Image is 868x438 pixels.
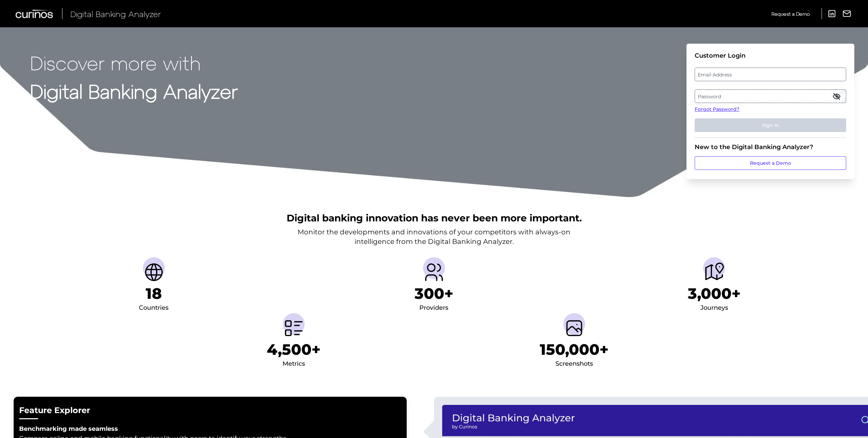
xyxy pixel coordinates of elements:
[19,405,401,416] h2: Feature Explorer
[695,52,846,59] div: Customer Login
[695,106,846,113] a: Forgot Password?
[283,359,305,369] div: Metrics
[771,8,810,19] a: Request a Demo
[695,156,846,170] a: Request a Demo
[688,284,741,303] h1: 3,000+
[143,261,165,283] img: Countries
[287,211,582,224] h2: Digital banking innovation has never been more important.
[16,10,54,18] img: Curinos
[695,118,846,132] button: Sign In
[298,227,570,246] p: Monitor the developments and innovations of your competitors with always-on intelligence from the...
[415,284,453,303] h1: 300+
[695,90,845,102] label: Password
[70,9,161,19] span: Digital Banking Analyzer
[540,340,609,359] h1: 150,000+
[700,303,728,313] div: Journeys
[555,359,593,369] div: Screenshots
[30,52,238,73] p: Discover more with
[419,303,448,313] div: Providers
[283,317,305,339] img: Metrics
[695,143,846,151] div: New to the Digital Banking Analyzer?
[563,317,585,339] img: Screenshots
[139,303,169,313] div: Countries
[695,68,845,81] label: Email Address
[771,11,810,17] span: Request a Demo
[146,284,162,303] h1: 18
[19,425,118,433] strong: Benchmarking made seamless
[267,340,321,359] h1: 4,500+
[703,261,725,283] img: Journeys
[30,79,238,102] strong: Digital Banking Analyzer
[423,261,445,283] img: Providers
